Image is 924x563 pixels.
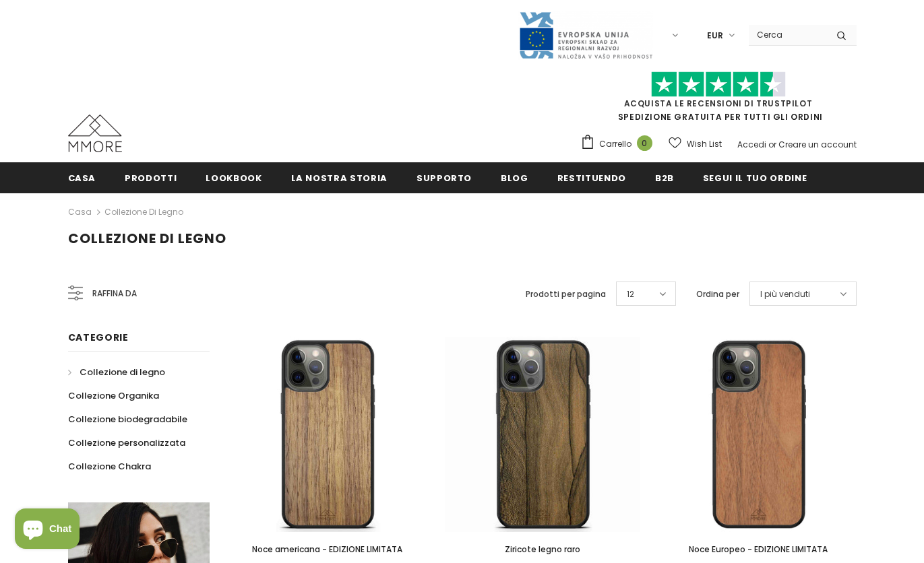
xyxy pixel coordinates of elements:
a: Creare un account [778,139,857,150]
span: Collezione Organika [68,389,159,402]
span: Noce Europeo - EDIZIONE LIMITATA [689,543,828,555]
a: Noce Europeo - EDIZIONE LIMITATA [660,542,856,557]
a: Noce americana - EDIZIONE LIMITATA [230,542,425,557]
span: Ziricote legno raro [505,543,580,555]
a: Blog [501,162,528,193]
a: Collezione di legno [104,206,183,218]
a: Javni Razpis [518,29,653,40]
a: Accedi [737,139,766,150]
span: or [768,139,776,150]
a: Restituendo [557,162,626,193]
label: Ordina per [696,288,739,301]
span: Collezione di legno [68,229,226,248]
span: Collezione Chakra [68,460,151,473]
a: Segui il tuo ordine [703,162,807,193]
a: Prodotti [125,162,177,193]
span: I più venduti [760,288,810,301]
span: 12 [627,288,634,301]
img: Fidati di Pilot Stars [651,71,786,98]
span: 0 [637,135,652,151]
span: Lookbook [206,172,261,185]
span: Categorie [68,331,129,344]
span: B2B [655,172,674,185]
a: Collezione di legno [68,360,165,384]
span: EUR [707,29,723,42]
span: Segui il tuo ordine [703,172,807,185]
a: Casa [68,162,96,193]
span: supporto [417,172,472,185]
span: Casa [68,172,96,185]
a: La nostra storia [291,162,388,193]
span: SPEDIZIONE GRATUITA PER TUTTI GLI ORDINI [580,77,857,123]
a: Wish List [669,132,722,156]
span: Wish List [687,137,722,151]
a: B2B [655,162,674,193]
span: Restituendo [557,172,626,185]
img: Casi MMORE [68,114,122,152]
a: Ziricote legno raro [445,542,640,557]
a: supporto [417,162,472,193]
span: Raffina da [92,286,137,301]
a: Collezione biodegradabile [68,407,187,431]
a: Collezione personalizzata [68,431,185,455]
span: Carrello [599,137,632,151]
label: Prodotti per pagina [526,288,606,301]
span: Blog [501,172,528,185]
span: La nostra storia [291,172,388,185]
a: Acquista le recensioni di TrustPilot [624,98,813,109]
span: Collezione biodegradabile [68,413,187,426]
a: Carrello 0 [580,134,659,154]
input: Search Site [749,25,826,44]
a: Lookbook [206,162,261,193]
inbox-online-store-chat: Shopify online store chat [11,508,84,552]
span: Prodotti [125,172,177,185]
a: Collezione Organika [68,384,159,407]
span: Collezione di legno [80,366,165,378]
a: Casa [68,204,92,220]
a: Collezione Chakra [68,455,151,478]
span: Collezione personalizzata [68,436,185,449]
span: Noce americana - EDIZIONE LIMITATA [252,543,402,555]
img: Javni Razpis [518,11,653,60]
